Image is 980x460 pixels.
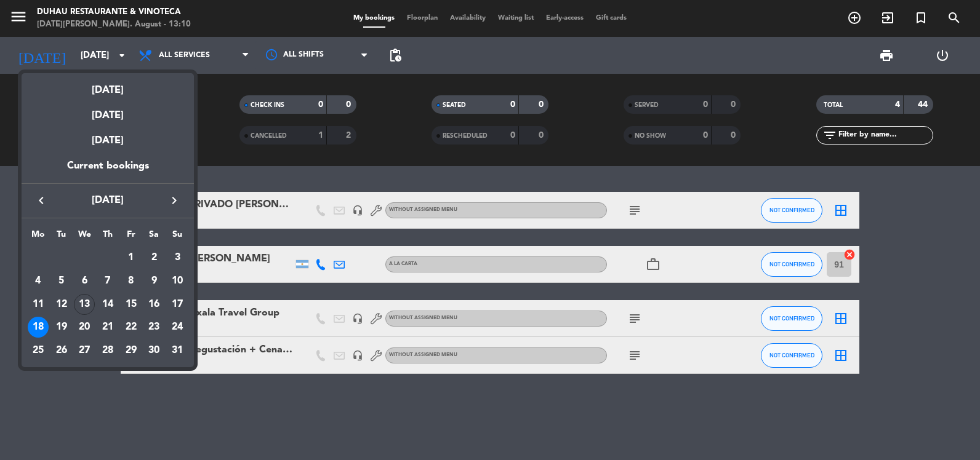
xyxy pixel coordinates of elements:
[74,317,95,338] div: 20
[143,271,164,291] div: 9
[26,315,50,339] td: August 18, 2025
[143,317,164,338] div: 23
[34,193,49,208] i: keyboard_arrow_left
[73,339,96,362] td: August 27, 2025
[143,294,164,315] div: 16
[74,294,95,315] div: 13
[26,293,50,316] td: August 11, 2025
[26,246,119,269] td: AUG
[22,73,194,98] div: [DATE]
[50,315,73,339] td: August 19, 2025
[96,293,119,316] td: August 14, 2025
[167,193,182,208] i: keyboard_arrow_right
[28,294,49,315] div: 11
[163,192,185,208] button: keyboard_arrow_right
[96,228,119,247] th: Thursday
[119,246,143,269] td: August 1, 2025
[143,339,166,362] td: August 30, 2025
[166,228,189,247] th: Sunday
[51,340,72,361] div: 26
[50,228,73,247] th: Tuesday
[97,294,118,315] div: 14
[167,317,188,338] div: 24
[73,293,96,316] td: August 13, 2025
[50,339,73,362] td: August 26, 2025
[143,340,164,361] div: 30
[97,317,118,338] div: 21
[51,317,72,338] div: 19
[28,317,49,338] div: 18
[22,98,194,124] div: [DATE]
[50,269,73,293] td: August 5, 2025
[143,269,166,293] td: August 9, 2025
[26,269,50,293] td: August 4, 2025
[74,340,95,361] div: 27
[121,340,142,361] div: 29
[73,228,96,247] th: Wednesday
[166,315,189,339] td: August 24, 2025
[167,340,188,361] div: 31
[143,247,164,268] div: 2
[166,269,189,293] td: August 10, 2025
[96,315,119,339] td: August 21, 2025
[22,124,194,158] div: [DATE]
[143,228,166,247] th: Saturday
[97,340,118,361] div: 28
[30,192,52,208] button: keyboard_arrow_left
[97,271,118,291] div: 7
[51,271,72,291] div: 5
[167,247,188,268] div: 3
[119,315,143,339] td: August 22, 2025
[26,228,50,247] th: Monday
[166,339,189,362] td: August 31, 2025
[143,246,166,269] td: August 2, 2025
[121,271,142,291] div: 8
[28,340,49,361] div: 25
[121,317,142,338] div: 22
[119,293,143,316] td: August 15, 2025
[143,293,166,316] td: August 16, 2025
[119,228,143,247] th: Friday
[52,192,163,208] span: [DATE]
[74,271,95,291] div: 6
[96,269,119,293] td: August 7, 2025
[119,269,143,293] td: August 8, 2025
[96,339,119,362] td: August 28, 2025
[167,271,188,291] div: 10
[73,269,96,293] td: August 6, 2025
[73,315,96,339] td: August 20, 2025
[166,246,189,269] td: August 3, 2025
[26,339,50,362] td: August 25, 2025
[22,158,194,183] div: Current bookings
[119,339,143,362] td: August 29, 2025
[51,294,72,315] div: 12
[121,294,142,315] div: 15
[143,315,166,339] td: August 23, 2025
[167,294,188,315] div: 17
[50,293,73,316] td: August 12, 2025
[121,247,142,268] div: 1
[28,271,49,291] div: 4
[166,293,189,316] td: August 17, 2025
